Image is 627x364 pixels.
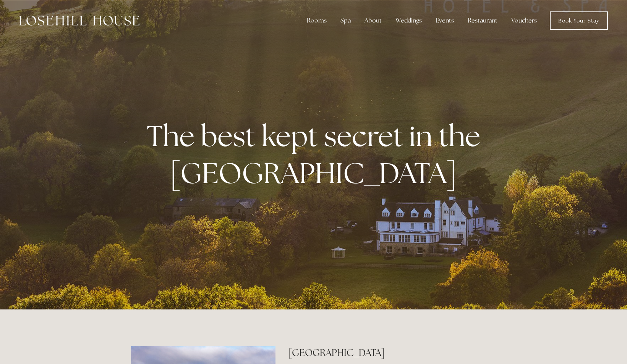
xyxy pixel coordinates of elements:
div: Events [429,13,460,28]
a: Vouchers [505,13,543,28]
div: Weddings [389,13,428,28]
strong: The best kept secret in the [GEOGRAPHIC_DATA] [147,117,486,192]
div: Restaurant [462,13,504,28]
div: Spa [334,13,357,28]
div: About [358,13,388,28]
h2: [GEOGRAPHIC_DATA] [288,346,496,359]
a: Book Your Stay [550,11,608,30]
img: Losehill House [19,16,139,26]
div: Rooms [301,13,333,28]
